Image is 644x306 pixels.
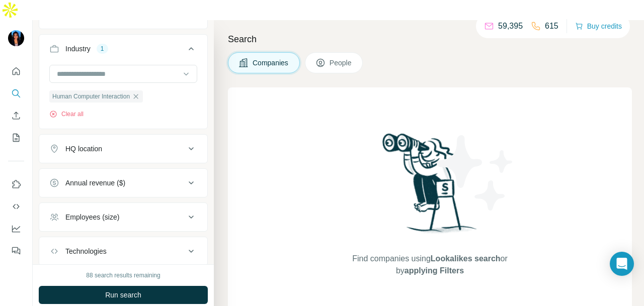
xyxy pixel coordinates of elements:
div: Technologies [65,246,107,256]
button: Industry1 [39,37,207,65]
button: Annual revenue ($) [39,171,207,195]
span: Lookalikes search [431,254,501,263]
div: HQ location [65,144,102,154]
button: Clear all [49,110,84,119]
button: Dashboard [8,220,24,238]
button: Feedback [8,242,24,260]
button: HQ location [39,137,207,161]
button: Buy credits [575,19,622,33]
p: 615 [545,20,558,32]
img: Avatar [8,30,24,46]
button: Search [8,84,24,103]
img: Surfe Illustration - Stars [430,128,521,218]
div: Open Intercom Messenger [610,252,634,276]
button: Use Surfe API [8,197,24,216]
span: Human Computer Interaction [52,92,130,101]
button: Enrich CSV [8,107,24,125]
div: 88 search results remaining [86,271,160,280]
img: Surfe Illustration - Woman searching with binoculars [378,131,482,243]
span: People [330,58,353,68]
span: Run search [105,290,141,300]
span: Find companies using or by [349,253,510,277]
span: applying Filters [405,266,464,275]
div: 1 [97,44,108,53]
div: Industry [65,44,91,54]
button: Use Surfe on LinkedIn [8,175,24,193]
button: Run search [39,286,208,304]
button: Quick start [8,62,24,80]
button: My lists [8,129,24,147]
div: Annual revenue ($) [65,178,125,188]
span: Companies [253,58,289,68]
div: Employees (size) [65,212,119,222]
h4: Search [228,32,632,46]
button: Employees (size) [39,205,207,229]
button: Technologies [39,239,207,263]
p: 59,395 [498,20,523,32]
